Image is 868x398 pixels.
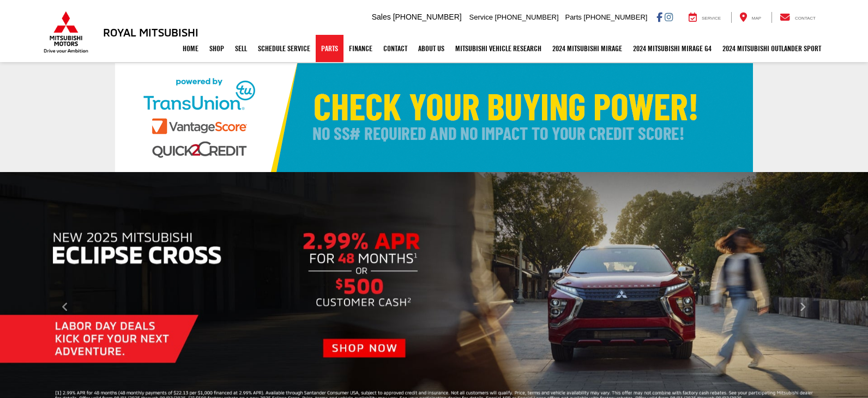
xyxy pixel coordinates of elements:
[177,35,204,62] a: Home
[717,35,827,62] a: 2024 Mitsubishi Outlander SPORT
[413,35,450,62] a: About Us
[565,13,581,21] span: Parts
[393,13,462,21] span: [PHONE_NUMBER]
[372,13,391,21] span: Sales
[771,12,824,23] a: Contact
[204,35,230,62] a: Shop
[752,16,761,21] span: Map
[230,35,252,62] a: Sell
[547,35,628,62] a: 2024 Mitsubishi Mirage
[795,16,816,21] span: Contact
[702,16,721,21] span: Service
[680,12,729,23] a: Service
[628,35,717,62] a: 2024 Mitsubishi Mirage G4
[450,35,547,62] a: Mitsubishi Vehicle Research
[656,13,662,21] a: Facebook: Click to visit our Facebook page
[665,13,673,21] a: Instagram: Click to visit our Instagram page
[103,26,198,38] h3: Royal Mitsubishi
[469,13,493,21] span: Service
[343,35,378,62] a: Finance
[115,63,753,172] img: Check Your Buying Power
[731,12,769,23] a: Map
[316,35,343,62] a: Parts: Opens in a new tab
[495,13,559,21] span: [PHONE_NUMBER]
[252,35,316,62] a: Schedule Service: Opens in a new tab
[378,35,413,62] a: Contact
[583,13,647,21] span: [PHONE_NUMBER]
[41,11,91,53] img: Mitsubishi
